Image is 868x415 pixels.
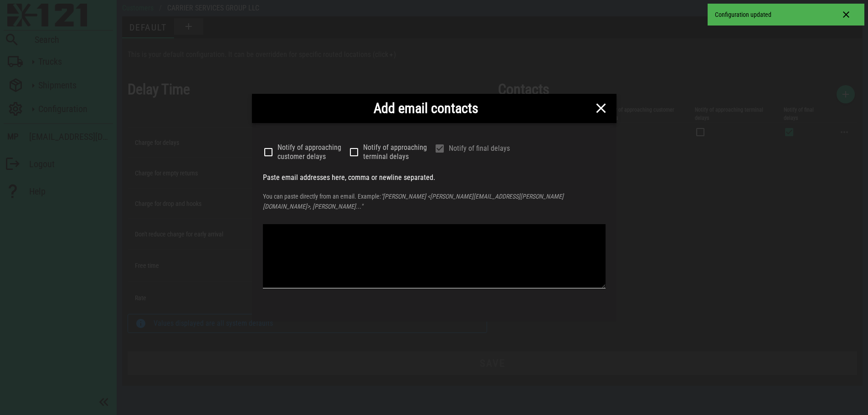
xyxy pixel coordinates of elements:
[715,11,771,18] span: Configuration updated
[263,193,564,210] em: "[PERSON_NAME] <[PERSON_NAME][EMAIL_ADDRESS][PERSON_NAME][DOMAIN_NAME]>, [PERSON_NAME]..."
[277,143,349,161] label: Notify of approaching customer delays
[259,98,593,118] h2: Add email contacts
[263,171,606,184] p: Paste email addresses here, comma or newline separated.
[263,191,606,211] p: You can paste directly from an email. Example:
[363,143,434,161] label: Notify of approaching terminal delays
